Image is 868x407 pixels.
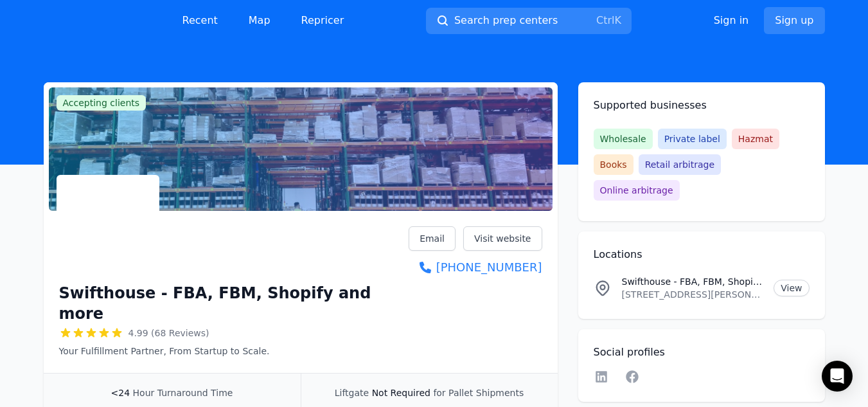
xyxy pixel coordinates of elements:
a: Email [409,226,456,251]
a: Sign up [764,7,824,34]
span: Books [594,154,633,175]
a: View [774,280,809,296]
img: Swifthouse - FBA, FBM, Shopify and more [59,177,157,275]
span: Accepting clients [57,95,146,111]
a: Sign in [714,13,749,28]
span: Wholesale [594,129,653,149]
h2: Locations [594,247,810,262]
p: Swifthouse - FBA, FBM, Shopify and more Location [622,275,764,288]
span: Not Required [372,388,430,398]
span: Online arbitrage [594,180,680,201]
p: [STREET_ADDRESS][PERSON_NAME][US_STATE] [622,288,764,301]
kbd: K [614,14,621,26]
p: Your Fulfillment Partner, From Startup to Scale. [59,345,409,357]
h2: Supported businesses [594,98,810,113]
a: Visit website [463,226,542,251]
span: Liftgate [335,388,369,398]
span: <24 [111,388,130,398]
a: Repricer [291,8,355,33]
span: 4.99 (68 Reviews) [128,327,209,339]
a: [PHONE_NUMBER] [409,258,542,276]
a: Recent [172,8,228,33]
span: Hour Turnaround Time [133,388,233,398]
span: Retail arbitrage [639,154,721,175]
h1: Swifthouse - FBA, FBM, Shopify and more [59,283,409,324]
img: PrepCenter [44,12,146,30]
kbd: Ctrl [596,14,614,26]
a: Map [238,8,281,33]
button: Search prep centersCtrlK [426,8,632,34]
div: Open Intercom Messenger [822,361,853,392]
span: Private label [658,129,727,149]
h2: Social profiles [594,345,810,360]
span: Search prep centers [454,13,558,28]
span: Hazmat [732,129,779,149]
span: for Pallet Shipments [433,388,524,398]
